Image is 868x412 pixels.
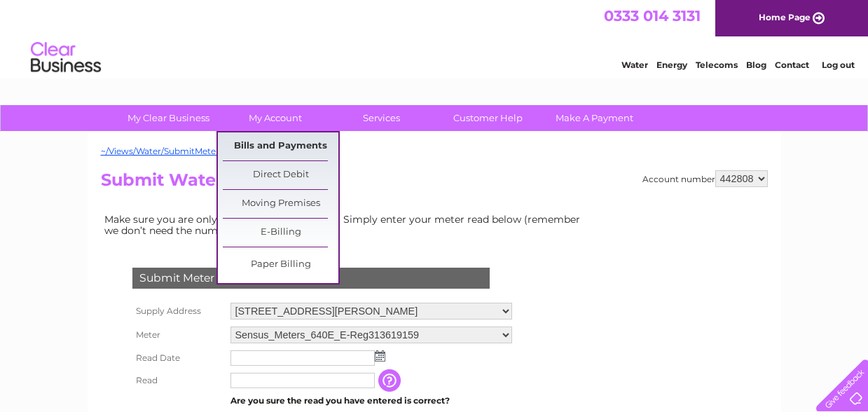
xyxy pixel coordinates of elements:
[537,105,652,131] a: Make A Payment
[604,7,701,25] a: 0333 014 3131
[129,347,227,369] th: Read Date
[223,161,338,189] a: Direct Debit
[642,170,768,187] div: Account number
[30,36,102,79] img: logo.png
[223,132,338,160] a: Bills and Payments
[104,8,766,68] div: Clear Business is a trading name of Verastar Limited (registered in [GEOGRAPHIC_DATA] No. 3667643...
[696,60,738,70] a: Telecoms
[227,392,516,410] td: Are you sure the read you have entered is correct?
[132,268,490,289] div: Submit Meter Read
[223,219,338,247] a: E-Billing
[656,60,687,70] a: Energy
[101,146,273,156] a: ~/Views/Water/SubmitMeterRead.cshtml
[430,105,546,131] a: Customer Help
[822,60,855,70] a: Log out
[621,60,648,70] a: Water
[223,190,338,218] a: Moving Premises
[378,369,404,392] input: Information
[111,105,226,131] a: My Clear Business
[223,251,338,279] a: Paper Billing
[775,60,809,70] a: Contact
[101,170,768,197] h2: Submit Water Meter Read
[129,369,227,392] th: Read
[217,105,333,131] a: My Account
[129,299,227,323] th: Supply Address
[101,210,591,240] td: Make sure you are only paying for what you use. Simply enter your meter read below (remember we d...
[375,350,385,362] img: ...
[746,60,766,70] a: Blog
[324,105,439,131] a: Services
[129,323,227,347] th: Meter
